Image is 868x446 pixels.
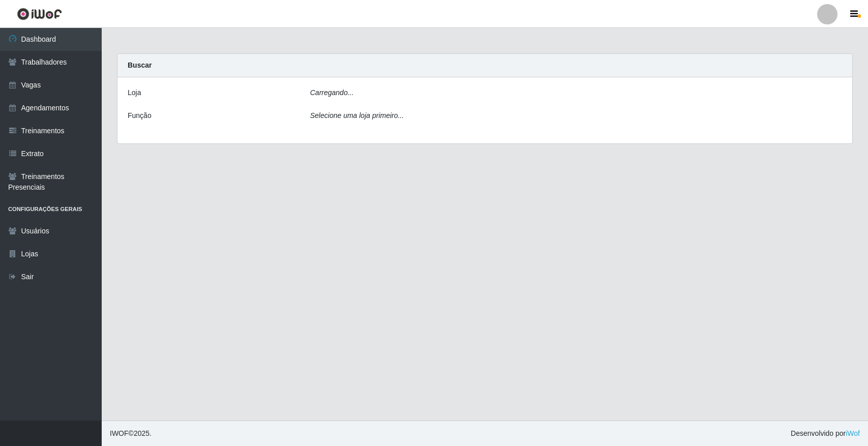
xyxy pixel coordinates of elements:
[846,429,860,437] a: iWof
[310,111,404,120] i: Selecione uma loja primeiro...
[791,428,860,439] span: Desenvolvido por
[310,88,354,97] i: Carregando...
[110,429,129,437] span: IWOF
[128,110,152,121] label: Função
[128,87,141,98] label: Loja
[128,61,152,69] strong: Buscar
[110,428,152,439] span: © 2025 .
[17,8,62,20] img: CoreUI Logo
